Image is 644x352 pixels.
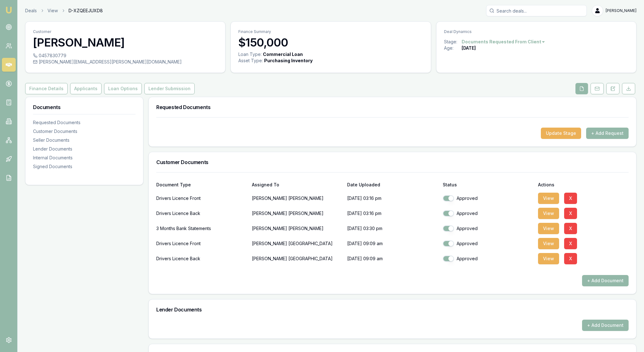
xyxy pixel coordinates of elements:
[443,183,533,187] div: Status
[252,237,342,250] p: [PERSON_NAME] [GEOGRAPHIC_DATA]
[444,29,629,34] p: Deal Dynamics
[5,6,13,14] img: emu-icon-u.png
[156,183,247,187] div: Document Type
[541,128,581,139] button: Update Stage
[444,45,462,51] div: Age:
[33,146,136,152] div: Lender Documents
[444,39,462,45] div: Stage:
[347,222,438,235] p: [DATE] 03:30 pm
[33,137,136,143] div: Seller Documents
[538,183,629,187] div: Actions
[144,83,195,94] button: Lender Submission
[462,39,546,45] button: Documents Requested From Client
[25,83,68,94] button: Finance Details
[156,222,247,235] div: 3 Months Bank Statements
[25,83,69,94] a: Finance Details
[252,207,342,220] p: [PERSON_NAME] [PERSON_NAME]
[33,105,136,110] h3: Documents
[33,119,136,126] div: Requested Documents
[564,238,577,249] button: X
[564,253,577,264] button: X
[238,36,423,49] h3: $150,000
[443,210,533,217] div: Approved
[25,8,103,14] nav: breadcrumb
[252,252,342,265] p: [PERSON_NAME] [GEOGRAPHIC_DATA]
[564,208,577,219] button: X
[538,208,559,219] button: View
[443,256,533,262] div: Approved
[156,105,629,110] h3: Requested Documents
[156,192,247,205] div: Drivers Licence Front
[238,58,263,64] div: Asset Type :
[443,195,533,201] div: Approved
[69,83,103,94] a: Applicants
[156,252,247,265] div: Drivers Licence Back
[443,240,533,247] div: Approved
[582,320,629,331] button: + Add Document
[538,253,559,264] button: View
[252,183,342,187] div: Assigned To
[33,29,218,34] p: Customer
[252,192,342,205] p: [PERSON_NAME] [PERSON_NAME]
[33,128,136,135] div: Customer Documents
[586,128,629,139] button: + Add Request
[347,237,438,250] p: [DATE] 09:09 am
[238,51,262,58] div: Loan Type:
[104,83,142,94] button: Loan Options
[33,163,136,170] div: Signed Documents
[33,52,218,59] div: 0457830779
[443,225,533,232] div: Approved
[538,223,559,234] button: View
[252,222,342,235] p: [PERSON_NAME] [PERSON_NAME]
[156,160,629,165] h3: Customer Documents
[33,36,218,49] h3: [PERSON_NAME]
[582,275,629,286] button: + Add Document
[33,59,218,65] div: [PERSON_NAME][EMAIL_ADDRESS][PERSON_NAME][DOMAIN_NAME]
[264,58,313,64] div: Purchasing Inventory
[103,83,143,94] a: Loan Options
[33,155,136,161] div: Internal Documents
[606,8,636,13] span: [PERSON_NAME]
[70,83,102,94] button: Applicants
[69,8,103,14] span: D-XZQEEJUXD8
[347,207,438,220] p: [DATE] 03:16 pm
[143,83,196,94] a: Lender Submission
[538,238,559,249] button: View
[486,5,587,16] input: Search deals
[564,193,577,204] button: X
[263,51,303,58] div: Commercial Loan
[25,8,37,14] a: Deals
[156,307,629,312] h3: Lender Documents
[238,29,423,34] p: Finance Summary
[564,223,577,234] button: X
[347,252,438,265] p: [DATE] 09:09 am
[347,192,438,205] p: [DATE] 03:16 pm
[156,207,247,220] div: Drivers Licence Back
[462,45,476,51] div: [DATE]
[347,183,438,187] div: Date Uploaded
[538,193,559,204] button: View
[47,8,58,14] a: View
[156,237,247,250] div: Drivers Licence Front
